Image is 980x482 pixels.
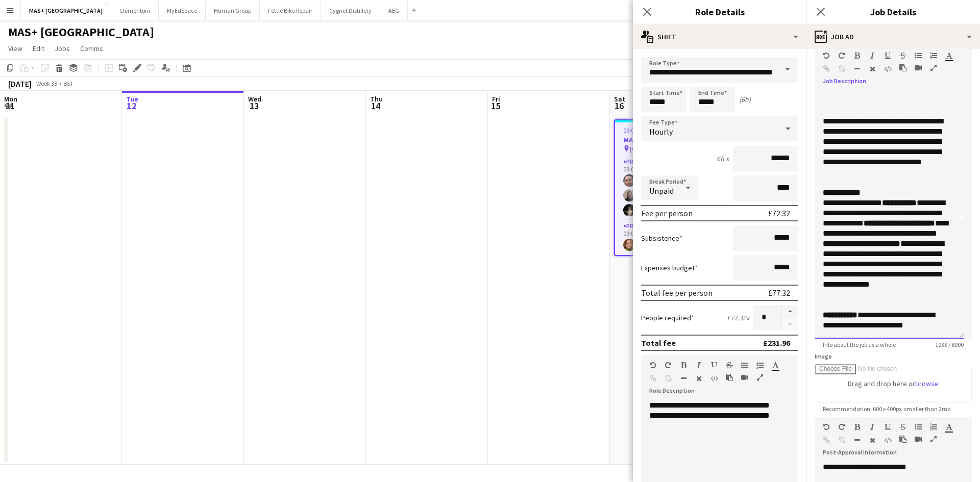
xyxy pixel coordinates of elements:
button: Insert video [741,373,748,382]
button: Fullscreen [930,435,937,443]
button: MyEdSpace [159,1,206,20]
button: Undo [823,423,830,431]
button: Horizontal Line [853,436,861,444]
button: Redo [665,361,672,369]
button: Bold [680,361,687,369]
span: Jobs [55,44,70,53]
button: Fettle Bike Repair [260,1,321,20]
button: HTML Code [884,436,891,444]
button: Unordered List [915,52,922,60]
span: Sat [614,94,625,104]
div: £77.32 x [727,313,749,322]
h3: Job Details [806,5,980,18]
button: Strikethrough [899,52,906,60]
button: Bold [853,423,861,431]
button: Paste as plain text [726,373,733,382]
button: Unordered List [741,361,748,369]
div: Fee per person [641,208,693,218]
button: Underline [884,52,891,60]
button: Strikethrough [726,361,733,369]
span: Recommendation: 600 x 400px, smaller than 2mb [815,405,959,413]
button: HTML Code [710,374,718,383]
div: Total fee per person [641,288,713,298]
button: Increase [782,305,798,318]
button: Undo [649,361,656,369]
button: Fullscreen [930,64,937,72]
button: Italic [695,361,702,369]
div: [DATE] [8,79,32,89]
div: 6h x [717,154,729,163]
span: Unpaid [649,186,674,196]
button: Clear Formatting [869,436,876,444]
button: Horizontal Line [853,65,861,73]
button: Ordered List [930,423,937,431]
button: Undo [823,52,830,60]
button: Italic [869,52,876,60]
h1: MAS+ [GEOGRAPHIC_DATA] [8,24,154,40]
label: Expenses budget [641,263,698,272]
button: Horizontal Line [680,374,687,383]
app-job-card: 09:00-15:00 (6h)4/4MAS+ - Sampling Campaign [GEOGRAPHIC_DATA]2 RolesPromotional Staffing (Brand A... [614,119,728,256]
button: Redo [838,423,845,431]
button: Clear Formatting [695,374,702,383]
button: Human Group [206,1,260,20]
span: Hourly [649,126,673,137]
button: Underline [710,361,718,369]
button: Cygnet Distillery [321,1,380,20]
span: Comms [80,44,103,53]
button: Italic [869,423,876,431]
button: Redo [838,52,845,60]
span: Edit [33,44,44,53]
button: Paste as plain text [899,64,906,72]
button: Clementoni [111,1,159,20]
button: Text Color [945,423,952,431]
button: Text Color [772,361,779,369]
button: Insert video [915,64,922,72]
span: 14 [369,100,383,112]
button: Paste as plain text [899,435,906,443]
span: Tue [126,94,138,104]
a: Jobs [51,42,74,55]
span: 12 [125,100,138,112]
span: 13 [247,100,261,112]
label: Subsistence [641,234,682,243]
button: AEG [380,1,408,20]
span: 15 [491,100,500,112]
div: BST [63,80,73,87]
span: Week 33 [34,80,59,87]
a: Edit [29,42,48,55]
button: HTML Code [884,65,891,73]
button: Ordered List [930,52,937,60]
div: £77.32 [768,288,790,298]
span: Info about the job as a whole [815,341,904,348]
h3: Role Details [633,5,806,18]
button: Clear Formatting [869,65,876,73]
button: Strikethrough [899,423,906,431]
button: Bold [853,52,861,60]
h3: MAS+ - Sampling Campaign [615,135,727,144]
div: Job Ad [806,24,980,49]
a: View [4,42,27,55]
span: View [8,44,22,53]
button: Underline [884,423,891,431]
span: 09:00-15:00 (6h) [623,126,665,134]
span: 11 [3,100,17,112]
button: Ordered List [756,361,764,369]
label: People required [641,313,694,322]
span: Thu [370,94,383,104]
button: MAS+ [GEOGRAPHIC_DATA] [21,1,111,20]
div: (6h) [739,95,751,104]
span: 16 [612,100,625,112]
span: Mon [4,94,17,104]
a: Comms [76,42,107,55]
div: £231.96 [763,338,790,348]
button: Fullscreen [756,373,764,382]
span: 1033 / 8000 [927,341,972,348]
button: Text Color [945,52,952,60]
button: Unordered List [915,423,922,431]
app-card-role: Promotional Staffing (Team Leader)1/109:00-15:00 (6h)[PERSON_NAME] [615,220,727,255]
div: Shift [633,24,806,49]
span: Wed [248,94,261,104]
div: £72.32 [768,208,790,218]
